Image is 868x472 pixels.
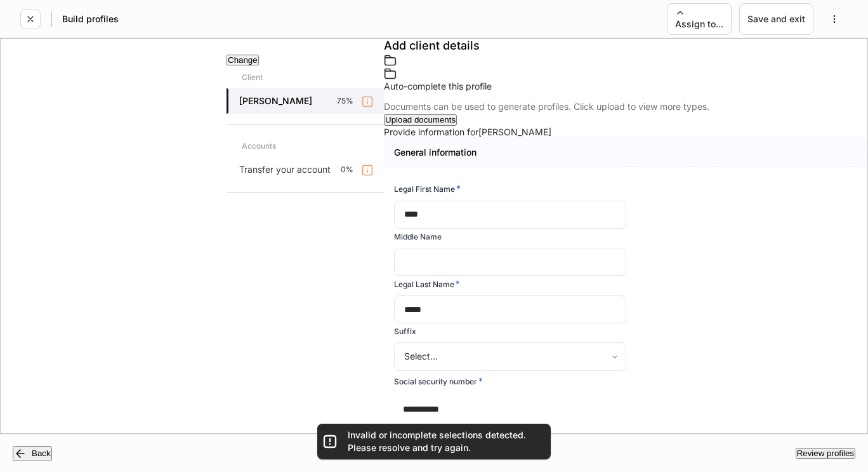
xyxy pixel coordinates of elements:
[242,135,276,157] div: Accounts
[394,182,461,195] h6: Legal First Name
[394,146,477,159] h5: General information
[394,278,460,290] h6: Legal Last Name
[796,448,855,459] button: Review profiles
[384,80,868,93] div: Auto-complete this profile
[337,96,353,106] p: 75%
[747,15,805,24] div: Save and exit
[384,126,868,138] div: Provide information for [PERSON_NAME]
[394,231,442,243] h6: Middle Name
[242,66,263,88] div: Client
[227,55,259,65] button: Change
[13,446,52,461] button: Back
[739,3,813,35] button: Save and exit
[384,38,480,53] h4: Add client details
[239,95,312,107] h5: [PERSON_NAME]
[394,375,483,388] h6: Social security number
[667,3,732,35] button: Assign to...
[797,449,854,457] div: Review profiles
[14,447,51,460] div: Back
[62,13,119,25] h5: Build profiles
[348,429,538,454] div: Invalid or incomplete selections detected. Please resolve and try again.
[675,8,723,30] div: Assign to...
[239,163,331,176] p: Transfer your account
[227,88,384,114] a: [PERSON_NAME]75%
[385,116,456,124] div: Upload documents
[228,56,258,64] div: Change
[394,325,416,337] h6: Suffix
[227,157,384,182] a: Transfer your account0%
[384,93,868,113] div: Documents can be used to generate profiles. Click upload to view more types.
[394,342,626,370] div: Select...
[384,114,457,125] button: Upload documents
[341,165,353,175] p: 0%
